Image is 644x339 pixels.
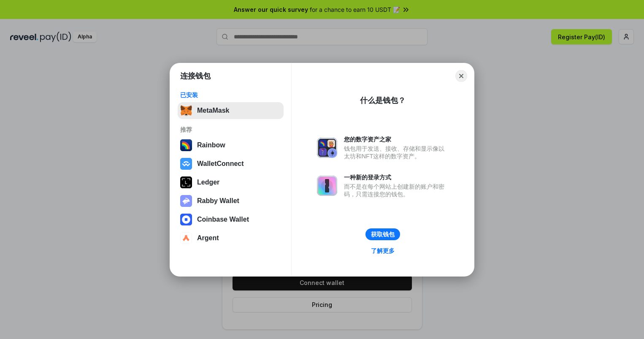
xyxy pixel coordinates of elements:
button: MetaMask [178,102,284,119]
div: 什么是钱包？ [360,95,406,106]
div: Ledger [197,179,219,186]
a: 了解更多 [366,245,400,256]
img: svg+xml,%3Csvg%20width%3D%2228%22%20height%3D%2228%22%20viewBox%3D%220%200%2028%2028%22%20fill%3D... [180,232,192,244]
button: Rainbow [178,137,284,154]
div: Argent [197,234,219,242]
img: svg+xml,%3Csvg%20xmlns%3D%22http%3A%2F%2Fwww.w3.org%2F2000%2Fsvg%22%20fill%3D%22none%22%20viewBox... [180,195,192,207]
div: 了解更多 [371,247,395,255]
button: Coinbase Wallet [178,211,284,228]
div: 已安装 [180,91,281,99]
div: Rabby Wallet [197,197,239,205]
button: WalletConnect [178,155,284,172]
div: WalletConnect [197,160,244,168]
div: Rainbow [197,141,225,149]
button: Close [455,70,467,82]
img: svg+xml,%3Csvg%20width%3D%2228%22%20height%3D%2228%22%20viewBox%3D%220%200%2028%2028%22%20fill%3D... [180,214,192,225]
div: Coinbase Wallet [197,216,249,223]
div: 一种新的登录方式 [344,174,449,181]
div: MetaMask [197,107,229,114]
img: svg+xml,%3Csvg%20width%3D%22120%22%20height%3D%22120%22%20viewBox%3D%220%200%20120%20120%22%20fil... [180,139,192,151]
button: Ledger [178,174,284,191]
button: Rabby Wallet [178,193,284,209]
div: 获取钱包 [371,231,395,238]
div: 而不是在每个网站上创建新的账户和密码，只需连接您的钱包。 [344,183,449,198]
img: svg+xml,%3Csvg%20xmlns%3D%22http%3A%2F%2Fwww.w3.org%2F2000%2Fsvg%22%20fill%3D%22none%22%20viewBox... [317,176,337,196]
h1: 连接钱包 [180,71,211,81]
img: svg+xml,%3Csvg%20xmlns%3D%22http%3A%2F%2Fwww.w3.org%2F2000%2Fsvg%22%20fill%3D%22none%22%20viewBox... [317,138,337,158]
img: svg+xml,%3Csvg%20width%3D%2228%22%20height%3D%2228%22%20viewBox%3D%220%200%2028%2028%22%20fill%3D... [180,158,192,170]
div: 钱包用于发送、接收、存储和显示像以太坊和NFT这样的数字资产。 [344,145,449,160]
img: svg+xml,%3Csvg%20fill%3D%22none%22%20height%3D%2233%22%20viewBox%3D%220%200%2035%2033%22%20width%... [180,105,192,117]
div: 您的数字资产之家 [344,136,449,143]
img: svg+xml,%3Csvg%20xmlns%3D%22http%3A%2F%2Fwww.w3.org%2F2000%2Fsvg%22%20width%3D%2228%22%20height%3... [180,176,192,188]
button: 获取钱包 [365,228,400,240]
div: 推荐 [180,126,281,133]
button: Argent [178,230,284,247]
